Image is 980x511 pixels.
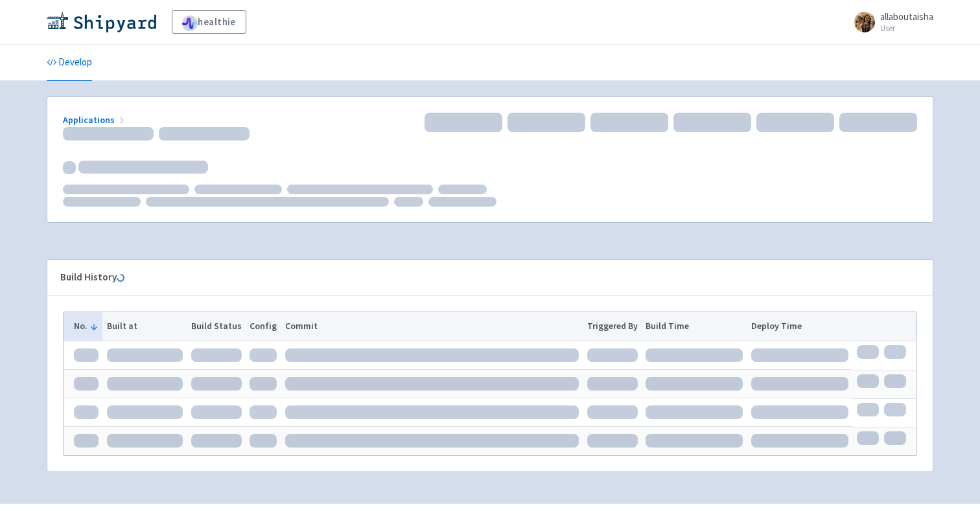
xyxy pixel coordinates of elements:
[846,12,933,32] a: allaboutaisha User
[63,114,127,126] a: Applications
[880,24,933,32] small: User
[172,10,246,34] a: healthie
[102,312,187,341] th: Built at
[747,312,853,341] th: Deploy Time
[47,45,92,81] a: Develop
[281,312,583,341] th: Commit
[880,10,933,23] span: allaboutaisha
[642,312,747,341] th: Build Time
[60,270,899,285] div: Build History
[47,12,156,32] img: Shipyard logo
[246,312,281,341] th: Config
[187,312,246,341] th: Build Status
[583,312,642,341] th: Triggered By
[74,319,99,333] button: No.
